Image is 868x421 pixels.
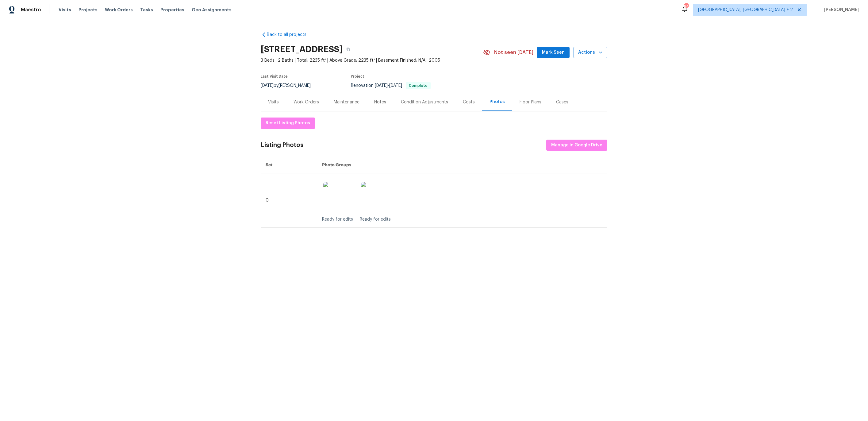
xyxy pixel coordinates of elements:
[261,46,343,52] h2: [STREET_ADDRESS]
[261,83,274,88] span: [DATE]
[494,49,533,56] span: Not seen [DATE]
[374,99,386,105] div: Notes
[578,49,602,56] span: Actions
[360,216,391,222] div: Ready for edits
[140,8,153,12] span: Tasks
[21,7,41,13] span: Maestro
[160,7,184,13] span: Properties
[59,7,71,13] span: Visits
[401,99,448,105] div: Condition Adjustments
[375,83,402,88] span: -
[261,32,320,38] a: Back to all projects
[351,75,364,78] span: Project
[389,83,402,88] span: [DATE]
[375,83,388,88] span: [DATE]
[105,7,133,13] span: Work Orders
[520,99,541,105] div: Floor Plans
[490,99,505,105] div: Photos
[822,7,859,13] span: [PERSON_NAME]
[192,7,232,13] span: Geo Assignments
[573,47,607,58] button: Actions
[261,82,318,89] div: by [PERSON_NAME]
[266,119,310,127] span: Reset Listing Photos
[556,99,568,105] div: Cases
[351,83,431,88] span: Renovation
[542,49,565,56] span: Mark Seen
[322,216,353,222] div: Ready for edits
[261,75,288,78] span: Last Visit Date
[261,142,304,148] div: Listing Photos
[537,47,570,58] button: Mark Seen
[406,84,430,87] span: Complete
[463,99,475,105] div: Costs
[294,99,319,105] div: Work Orders
[261,157,317,173] th: Set
[546,140,607,151] button: Manage in Google Drive
[698,7,793,13] span: [GEOGRAPHIC_DATA], [GEOGRAPHIC_DATA] + 2
[261,173,317,228] td: 0
[343,44,354,55] button: Copy Address
[79,7,98,13] span: Projects
[261,57,483,64] span: 3 Beds | 2 Baths | Total: 2235 ft² | Above Grade: 2235 ft² | Basement Finished: N/A | 2005
[684,4,688,10] div: 54
[317,157,607,173] th: Photo Groups
[268,99,279,105] div: Visits
[334,99,359,105] div: Maintenance
[261,118,315,129] button: Reset Listing Photos
[551,141,602,149] span: Manage in Google Drive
